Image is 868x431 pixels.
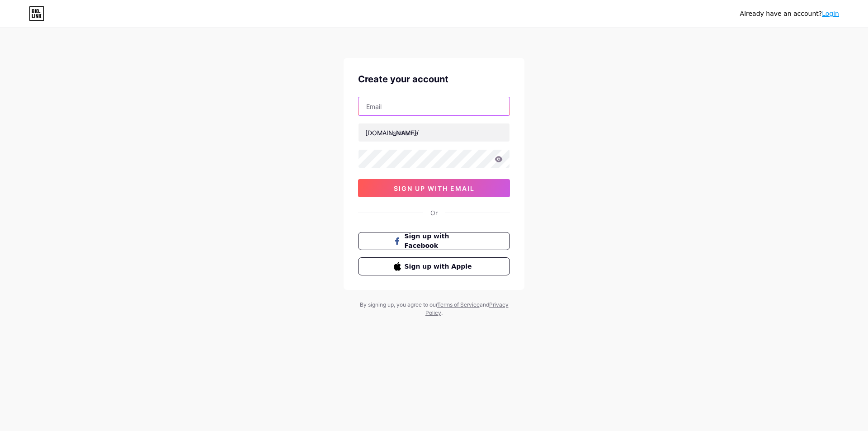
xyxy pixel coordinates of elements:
span: Sign up with Apple [405,262,475,271]
div: [DOMAIN_NAME]/ [365,128,419,137]
div: Or [430,208,438,218]
input: Email [359,97,509,115]
span: Sign up with Facebook [405,232,475,251]
span: sign up with email [394,185,475,192]
a: Login [822,10,839,17]
input: username [359,123,509,142]
button: Sign up with Apple [358,257,510,275]
button: sign up with email [358,179,510,197]
div: Already have an account? [740,9,839,19]
div: Create your account [358,72,510,86]
button: Sign up with Facebook [358,232,510,250]
div: By signing up, you agree to our and . [357,301,511,317]
a: Terms of Service [437,301,480,308]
